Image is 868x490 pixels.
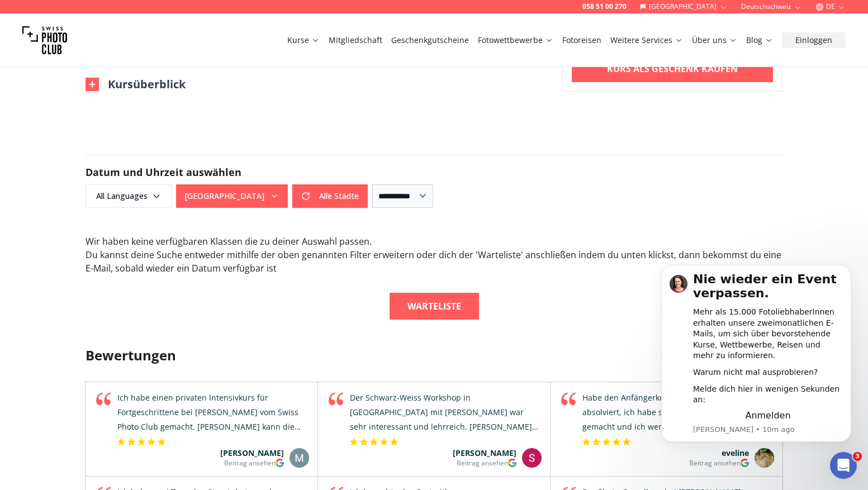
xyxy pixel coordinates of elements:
[558,32,606,48] button: Fotoreisen
[644,248,868,460] iframe: Intercom notifications message
[610,35,683,46] a: Weitere Services
[478,35,553,46] a: Fotowettbewerbe
[292,184,368,208] button: Alle Städte
[22,18,67,63] img: Swiss photo club
[606,32,687,48] button: Weitere Services
[562,35,601,46] a: Fotoreisen
[582,2,627,11] a: 058 51 00 270
[86,164,783,180] h2: Datum und Uhrzeit auswählen
[86,78,99,91] img: Outline Close
[391,35,469,46] a: Geschenkgutscheine
[287,35,320,46] a: Kurse
[782,32,846,48] button: Einloggen
[692,35,737,46] a: Über uns
[390,293,479,320] a: Warteliste
[572,56,774,83] a: Kurs als Geschenk kaufen
[746,35,773,46] a: Blog
[830,452,857,479] iframe: Intercom live chat
[176,184,288,208] button: [GEOGRAPHIC_DATA]
[607,63,738,76] b: Kurs als Geschenk kaufen
[473,32,558,48] button: Fotowettbewerbe
[86,346,783,364] h3: Bewertungen
[329,35,382,46] a: Mitgliedschaft
[283,32,324,48] button: Kurse
[86,77,186,92] button: Kursüberblick
[387,32,473,48] button: Geschenkgutscheine
[742,32,777,48] button: Blog
[407,299,461,313] b: Warteliste
[687,32,742,48] button: Über uns
[86,235,783,275] div: Wir haben keine verfügbaren Klassen die zu deiner Auswahl passen . Du kannst deine Suche entweder...
[324,32,387,48] button: Mitgliedschaft
[853,452,862,461] span: 3
[87,186,170,206] span: All Languages
[86,184,172,208] button: All Languages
